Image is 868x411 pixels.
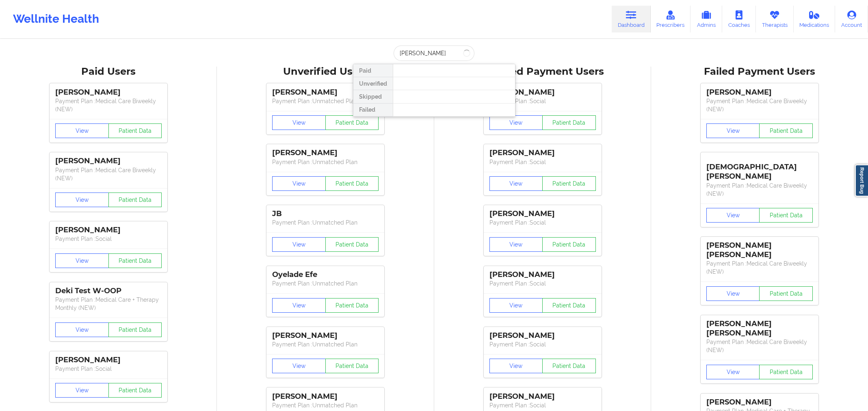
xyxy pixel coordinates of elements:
div: Skipped Payment Users [440,65,645,78]
div: [PERSON_NAME] [489,270,596,279]
button: Patient Data [542,115,596,130]
button: Patient Data [542,298,596,313]
div: [PERSON_NAME] [272,331,379,340]
p: Payment Plan : Social [489,158,596,166]
p: Payment Plan : Social [55,235,162,243]
div: [PERSON_NAME] [706,88,813,97]
a: Account [835,6,868,32]
button: Patient Data [325,237,379,252]
div: Paid Users [6,65,211,78]
div: [PERSON_NAME] [489,88,596,97]
div: Unverified Users [223,65,428,78]
button: View [272,237,326,252]
div: [PERSON_NAME] [55,88,162,97]
div: Unverified [353,77,393,90]
p: Payment Plan : Social [489,97,596,105]
div: [DEMOGRAPHIC_DATA][PERSON_NAME] [706,156,813,181]
p: Payment Plan : Unmatched Plan [272,401,379,409]
button: Patient Data [325,298,379,313]
p: Payment Plan : Medical Care Biweekly (NEW) [55,166,162,182]
p: Payment Plan : Medical Care Biweekly (NEW) [706,182,813,198]
p: Payment Plan : Unmatched Plan [272,158,379,166]
p: Payment Plan : Medical Care Biweekly (NEW) [55,97,162,113]
button: Patient Data [542,176,596,191]
div: [PERSON_NAME] [272,88,379,97]
div: [PERSON_NAME] [489,392,596,401]
button: View [55,253,109,268]
a: Coaches [722,6,756,32]
p: Payment Plan : Medical Care + Therapy Monthly (NEW) [55,296,162,312]
a: Prescribers [651,6,691,32]
p: Payment Plan : Unmatched Plan [272,97,379,105]
div: Skipped [353,90,393,103]
div: [PERSON_NAME] [489,148,596,158]
button: View [706,208,760,223]
button: View [706,123,760,138]
button: Patient Data [325,176,379,191]
p: Payment Plan : Social [489,279,596,288]
div: [PERSON_NAME] [489,209,596,218]
p: Payment Plan : Medical Care Biweekly (NEW) [706,97,813,113]
button: Patient Data [108,193,162,207]
button: View [55,383,109,398]
button: View [55,193,109,207]
p: Payment Plan : Social [55,365,162,373]
button: View [489,298,543,313]
button: Patient Data [759,208,813,223]
p: Payment Plan : Social [489,401,596,409]
div: [PERSON_NAME] [706,398,813,407]
a: Therapists [756,6,794,32]
p: Payment Plan : Unmatched Plan [272,218,379,227]
div: JB [272,209,379,218]
button: View [272,176,326,191]
div: [PERSON_NAME] [489,331,596,340]
p: Payment Plan : Social [489,340,596,348]
button: Patient Data [108,123,162,138]
button: View [489,237,543,252]
button: View [272,359,326,373]
button: Patient Data [542,359,596,373]
button: Patient Data [542,237,596,252]
button: View [489,115,543,130]
p: Payment Plan : Medical Care Biweekly (NEW) [706,338,813,354]
button: Patient Data [108,322,162,337]
button: Patient Data [759,286,813,301]
button: View [489,176,543,191]
a: Dashboard [612,6,651,32]
div: [PERSON_NAME] [PERSON_NAME] [706,241,813,260]
p: Payment Plan : Medical Care Biweekly (NEW) [706,260,813,276]
div: Paid [353,64,393,77]
button: Patient Data [108,253,162,268]
p: Payment Plan : Unmatched Plan [272,279,379,288]
div: Failed Payment Users [657,65,862,78]
div: [PERSON_NAME] [55,225,162,235]
div: [PERSON_NAME] [55,355,162,365]
p: Payment Plan : Social [489,218,596,227]
button: View [272,115,326,130]
div: [PERSON_NAME] [272,392,379,401]
button: View [489,359,543,373]
button: View [706,286,760,301]
div: [PERSON_NAME] [272,148,379,158]
button: View [55,123,109,138]
button: Patient Data [325,359,379,373]
button: Patient Data [325,115,379,130]
div: Failed [353,104,393,117]
div: [PERSON_NAME] [PERSON_NAME] [706,319,813,338]
p: Payment Plan : Unmatched Plan [272,340,379,348]
button: View [272,298,326,313]
button: Patient Data [759,123,813,138]
a: Medications [794,6,836,32]
button: Patient Data [759,365,813,379]
button: Patient Data [108,383,162,398]
div: Deki Test W-OOP [55,286,162,296]
a: Admins [691,6,722,32]
button: View [55,322,109,337]
div: [PERSON_NAME] [55,156,162,166]
a: Report Bug [855,164,868,197]
div: Oyelade Efe [272,270,379,279]
button: View [706,365,760,379]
